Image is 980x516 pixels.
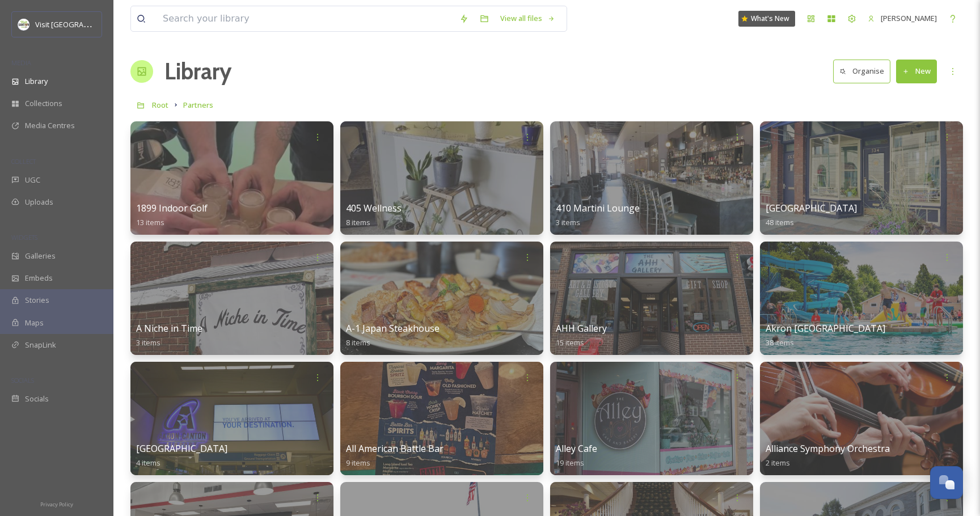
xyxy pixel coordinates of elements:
[183,100,213,110] span: Partners
[346,442,443,455] span: All American Battle Bar
[556,202,640,214] span: 410 Martini Lounge
[18,19,29,30] img: download.jpeg
[766,443,890,468] a: Alliance Symphony Orchestra2 items
[346,322,440,335] span: A-1 Japan Steakhouse
[766,458,790,468] span: 2 items
[35,19,123,29] span: Visit [GEOGRAPHIC_DATA]
[346,458,370,468] span: 9 items
[136,217,164,227] span: 13 items
[556,442,597,455] span: Alley Cafe
[136,202,208,214] span: 1899 Indoor Golf
[766,442,890,455] span: Alliance Symphony Orchestra
[766,217,794,227] span: 48 items
[11,157,36,166] span: COLLECT
[346,443,443,468] a: All American Battle Bar9 items
[11,233,37,242] span: WIDGETS
[833,60,890,83] button: Organise
[11,58,31,67] span: MEDIA
[25,98,62,109] span: Collections
[11,376,34,384] span: SOCIALS
[738,11,795,27] a: What's New
[25,273,53,284] span: Embeds
[766,203,857,227] a: [GEOGRAPHIC_DATA]48 items
[25,175,40,185] span: UGC
[136,458,160,468] span: 4 items
[346,203,402,227] a: 405 Wellness8 items
[157,6,454,31] input: Search your library
[25,394,49,404] span: Socials
[766,323,885,348] a: Akron [GEOGRAPHIC_DATA]38 items
[833,60,896,83] a: Organise
[766,322,885,335] span: Akron [GEOGRAPHIC_DATA]
[40,497,73,510] a: Privacy Policy
[136,323,202,348] a: A Niche in Time3 items
[556,322,607,335] span: AHH Gallery
[881,13,937,23] span: [PERSON_NAME]
[896,60,937,83] button: New
[346,323,440,348] a: A-1 Japan Steakhouse8 items
[346,202,402,214] span: 405 Wellness
[556,323,607,348] a: AHH Gallery15 items
[136,442,227,455] span: [GEOGRAPHIC_DATA]
[766,202,857,214] span: [GEOGRAPHIC_DATA]
[136,322,202,335] span: A Niche in Time
[25,340,56,350] span: SnapLink
[346,217,370,227] span: 8 items
[152,100,168,110] span: Root
[25,120,75,131] span: Media Centres
[40,501,73,508] span: Privacy Policy
[556,443,597,468] a: Alley Cafe19 items
[556,203,640,227] a: 410 Martini Lounge3 items
[556,337,584,348] span: 15 items
[136,337,160,348] span: 3 items
[136,203,208,227] a: 1899 Indoor Golf13 items
[862,7,943,29] a: [PERSON_NAME]
[346,337,370,348] span: 8 items
[25,251,56,261] span: Galleries
[495,7,561,29] a: View all files
[556,217,580,227] span: 3 items
[164,54,231,88] a: Library
[766,337,794,348] span: 38 items
[25,197,53,208] span: Uploads
[25,76,48,87] span: Library
[556,458,584,468] span: 19 items
[25,295,49,306] span: Stories
[25,318,44,328] span: Maps
[152,98,168,112] a: Root
[183,98,213,112] a: Partners
[930,466,963,499] button: Open Chat
[136,443,227,468] a: [GEOGRAPHIC_DATA]4 items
